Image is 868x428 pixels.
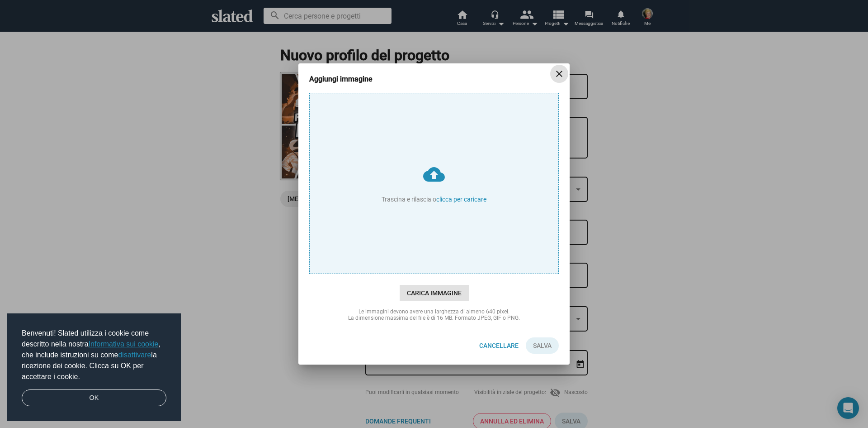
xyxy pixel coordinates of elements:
[7,313,181,421] div: consenso sui cookie
[472,337,526,354] button: Cancellare
[407,289,462,297] font: Carica immagine
[118,351,151,359] a: disattivare
[479,342,519,349] font: Cancellare
[90,394,99,401] font: OK
[309,75,373,83] font: Aggiungi immagine
[554,68,565,79] mat-icon: close
[22,390,166,407] a: ignora il messaggio sui cookie
[22,351,157,380] font: la ricezione dei cookie. Clicca su OK per accettare i cookie.
[359,308,509,315] font: Le immagini devono avere una larghezza di almeno 640 pixel.
[89,340,159,348] a: Informativa sui cookie
[22,340,160,359] font: , che include istruzioni su come
[533,342,552,349] font: Salva
[526,337,559,354] button: Salva
[22,329,149,348] font: Benvenuti! Slated utilizza i cookie come descritto nella nostra
[348,315,520,321] font: La dimensione massima del file è di 16 MB. Formato JPEG, GIF o PNG.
